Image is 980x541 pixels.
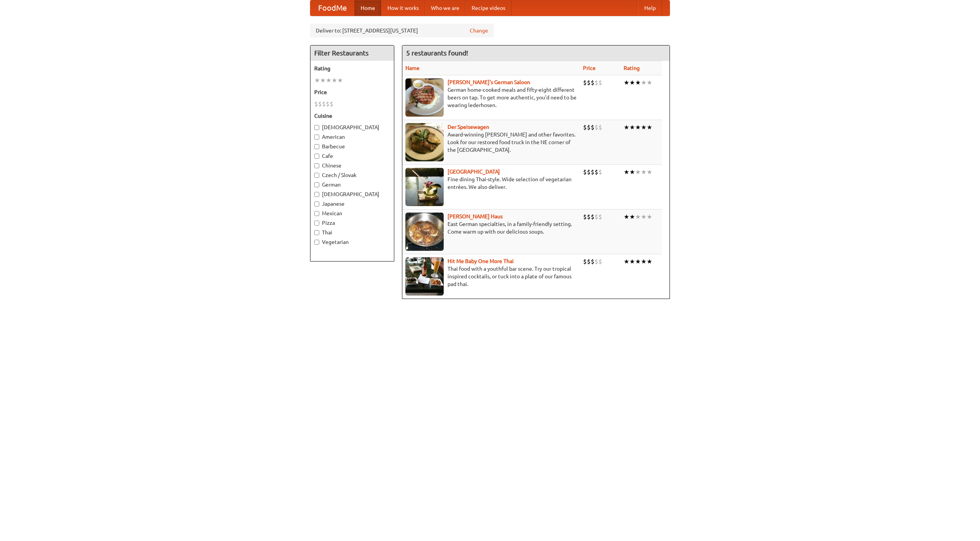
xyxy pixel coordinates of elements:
img: speisewagen.jpg [405,123,444,161]
li: ★ [647,213,652,221]
li: ★ [641,213,647,221]
li: $ [598,123,602,132]
input: [DEMOGRAPHIC_DATA] [314,125,319,130]
li: ★ [647,168,652,176]
label: Mexican [314,210,390,217]
li: $ [587,213,591,221]
label: Thai [314,229,390,236]
li: $ [318,100,322,108]
li: ★ [647,78,652,87]
li: $ [583,168,587,176]
li: $ [322,100,326,108]
p: Award-winning [PERSON_NAME] and other favorites. Look for our restored food truck in the NE corne... [405,131,577,154]
input: Czech / Slovak [314,173,319,178]
li: ★ [624,123,629,132]
li: ★ [624,213,629,221]
input: [DEMOGRAPHIC_DATA] [314,192,319,197]
li: ★ [635,168,641,176]
img: satay.jpg [405,168,444,206]
li: $ [587,123,591,132]
li: $ [583,257,587,266]
li: $ [587,257,591,266]
ng-pluralize: 5 restaurants found! [406,49,468,57]
div: Deliver to: [STREET_ADDRESS][US_STATE] [310,24,494,37]
li: ★ [647,257,652,266]
label: [DEMOGRAPHIC_DATA] [314,190,390,198]
li: $ [595,168,598,176]
h4: Filter Restaurants [310,45,394,61]
input: American [314,135,319,140]
img: esthers.jpg [405,78,444,117]
li: $ [583,78,587,87]
li: ★ [641,78,647,87]
a: FoodMe [310,0,354,16]
label: [DEMOGRAPHIC_DATA] [314,123,390,131]
li: ★ [641,257,647,266]
li: $ [598,168,602,176]
input: Cafe [314,154,319,159]
a: Help [638,0,662,16]
li: $ [583,123,587,132]
a: Name [405,65,420,71]
b: [PERSON_NAME]'s German Saloon [448,79,530,85]
li: ★ [635,257,641,266]
label: Vegetarian [314,238,390,246]
li: ★ [624,257,629,266]
a: Recipe videos [465,0,511,16]
li: $ [330,100,333,108]
a: [PERSON_NAME] Haus [448,213,503,219]
li: $ [583,213,587,221]
p: German home-cooked meals and fifty-eight different beers on tap. To get more authentic, you'd nee... [405,86,577,109]
input: Thai [314,230,319,235]
b: Hit Me Baby One More Thai [448,258,514,264]
p: Thai food with a youthful bar scene. Try our tropical inspired cocktails, or tuck into a plate of... [405,265,577,288]
li: ★ [629,168,635,176]
li: ★ [326,76,332,84]
input: Pizza [314,221,319,226]
li: ★ [647,123,652,132]
p: Fine dining Thai-style. Wide selection of vegetarian entrées. We also deliver. [405,175,577,191]
h5: Rating [314,65,390,72]
li: $ [598,257,602,266]
li: ★ [629,78,635,87]
li: ★ [624,168,629,176]
li: $ [591,78,595,87]
li: ★ [320,76,326,84]
li: $ [598,213,602,221]
input: Vegetarian [314,240,319,245]
b: Der Speisewagen [448,124,489,130]
li: ★ [641,168,647,176]
p: East German specialties, in a family-friendly setting. Come warm up with our delicious soups. [405,220,577,236]
h5: Price [314,88,390,96]
li: ★ [332,76,337,84]
a: Change [470,27,488,34]
label: Chinese [314,162,390,169]
li: $ [595,257,598,266]
input: Chinese [314,163,319,168]
label: American [314,133,390,141]
label: Japanese [314,200,390,208]
li: $ [595,78,598,87]
a: Who we are [425,0,465,16]
li: ★ [635,78,641,87]
input: Barbecue [314,144,319,149]
input: Mexican [314,211,319,216]
li: ★ [641,123,647,132]
li: $ [591,213,595,221]
li: $ [326,100,330,108]
a: Rating [624,65,640,71]
a: Home [354,0,381,16]
li: $ [598,78,602,87]
h5: Cuisine [314,112,390,120]
a: How it works [381,0,425,16]
img: babythai.jpg [405,257,444,296]
li: $ [591,123,595,132]
li: ★ [629,257,635,266]
li: $ [591,168,595,176]
input: Japanese [314,201,319,206]
input: German [314,182,319,187]
a: [GEOGRAPHIC_DATA] [448,169,500,175]
li: ★ [635,213,641,221]
li: ★ [337,76,343,84]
